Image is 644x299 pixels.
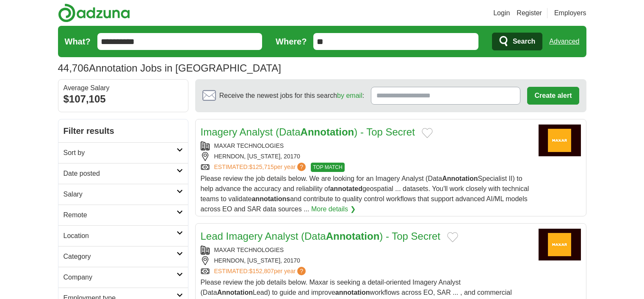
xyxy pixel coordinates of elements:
a: ESTIMATED:$152,807per year? [214,267,308,276]
label: What? [65,35,91,48]
a: Register [517,8,542,18]
a: Sort by [58,142,188,163]
h2: Category [64,252,177,262]
span: $152,807 [249,268,274,274]
span: Search [513,33,535,50]
img: Maxar Technologies Ltd logo [539,125,581,156]
h2: Salary [64,189,177,199]
a: Date posted [58,163,188,184]
strong: Annotation [442,175,478,182]
span: ? [297,163,306,171]
h2: Location [64,231,177,241]
a: Employers [554,8,586,18]
button: Add to favorite jobs [447,232,458,242]
div: HERNDON, [US_STATE], 20170 [201,256,532,265]
h2: Remote [64,210,177,220]
a: Company [58,267,188,288]
a: Login [493,8,510,18]
strong: annotated [330,185,362,192]
strong: annotations [252,195,290,202]
a: Category [58,246,188,267]
span: ? [297,267,306,275]
a: Remote [58,205,188,225]
span: Please review the job details below. We are looking for an Imagery Analyst (Data Specialist II) t... [201,175,529,213]
h1: Annotation Jobs in [GEOGRAPHIC_DATA] [58,62,281,74]
span: TOP MATCH [311,163,344,172]
span: Receive the newest jobs for this search : [219,91,364,101]
a: MAXAR TECHNOLOGIES [214,142,284,149]
span: $125,715 [249,163,274,170]
div: HERNDON, [US_STATE], 20170 [201,152,532,161]
strong: Annotation [301,126,354,138]
a: ESTIMATED:$125,715per year? [214,163,308,172]
h2: Sort by [64,148,177,158]
button: Add to favorite jobs [422,128,433,138]
div: Average Salary [64,85,183,91]
strong: Annotation [217,289,253,296]
button: Search [492,33,542,50]
button: Create alert [527,87,579,105]
a: Advanced [549,33,579,50]
a: Salary [58,184,188,205]
span: 44,706 [58,61,89,76]
h2: Filter results [58,119,188,142]
a: Imagery Analyst (DataAnnotation) - Top Secret [201,126,415,138]
img: Maxar Technologies Ltd logo [539,229,581,260]
label: Where? [276,35,307,48]
a: Location [58,225,188,246]
a: More details ❯ [311,204,356,214]
div: $107,105 [64,91,183,107]
a: by email [337,92,362,99]
a: Lead Imagery Analyst (DataAnnotation) - Top Secret [201,230,440,242]
h2: Company [64,272,177,282]
strong: annotation [335,289,370,296]
strong: Annotation [326,230,380,242]
img: Adzuna logo [58,3,130,22]
h2: Date posted [64,169,177,179]
a: MAXAR TECHNOLOGIES [214,246,284,253]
